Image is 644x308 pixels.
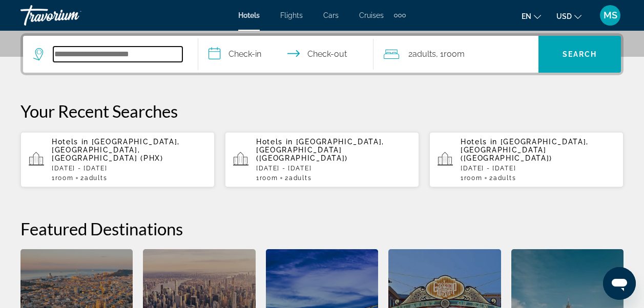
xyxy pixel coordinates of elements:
[256,138,384,162] span: [GEOGRAPHIC_DATA], [GEOGRAPHIC_DATA] ([GEOGRAPHIC_DATA])
[256,138,293,146] span: Hotels in
[522,12,531,20] span: en
[461,165,615,172] p: [DATE] - [DATE]
[489,174,516,182] span: 2
[52,138,180,162] span: [GEOGRAPHIC_DATA], [GEOGRAPHIC_DATA], [GEOGRAPHIC_DATA] (PHX)
[359,11,384,19] a: Cruises
[285,174,311,182] span: 2
[256,174,278,182] span: 1
[289,174,311,182] span: Adults
[597,5,624,26] button: User Menu
[52,138,89,146] span: Hotels in
[198,36,373,73] button: Check in and out dates
[461,174,482,182] span: 1
[412,49,436,59] span: Adults
[85,174,107,182] span: Adults
[461,138,497,146] span: Hotels in
[20,101,624,121] p: Your Recent Searches
[394,7,406,24] button: Extra navigation items
[55,174,74,182] span: Room
[323,11,339,19] a: Cars
[604,10,617,20] span: MS
[225,131,419,188] button: Hotels in [GEOGRAPHIC_DATA], [GEOGRAPHIC_DATA] ([GEOGRAPHIC_DATA])[DATE] - [DATE]1Room2Adults
[80,174,107,182] span: 2
[464,174,483,182] span: Room
[280,11,303,19] a: Flights
[238,11,260,19] a: Hotels
[20,218,624,239] h2: Featured Destinations
[20,131,215,188] button: Hotels in [GEOGRAPHIC_DATA], [GEOGRAPHIC_DATA], [GEOGRAPHIC_DATA] (PHX)[DATE] - [DATE]1Room2Adults
[444,49,465,59] span: Room
[260,174,278,182] span: Room
[563,50,597,58] span: Search
[556,12,572,20] span: USD
[256,165,411,172] p: [DATE] - [DATE]
[408,47,436,61] span: 2
[522,9,541,24] button: Change language
[23,36,621,73] div: Search widget
[493,174,516,182] span: Adults
[538,36,621,73] button: Search
[436,47,465,61] span: , 1
[52,174,73,182] span: 1
[373,36,538,73] button: Travelers: 2 adults, 0 children
[461,138,589,162] span: [GEOGRAPHIC_DATA], [GEOGRAPHIC_DATA] ([GEOGRAPHIC_DATA])
[556,9,581,24] button: Change currency
[52,165,206,172] p: [DATE] - [DATE]
[20,2,123,29] a: Travorium
[603,267,636,300] iframe: Button to launch messaging window
[429,131,624,188] button: Hotels in [GEOGRAPHIC_DATA], [GEOGRAPHIC_DATA] ([GEOGRAPHIC_DATA])[DATE] - [DATE]1Room2Adults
